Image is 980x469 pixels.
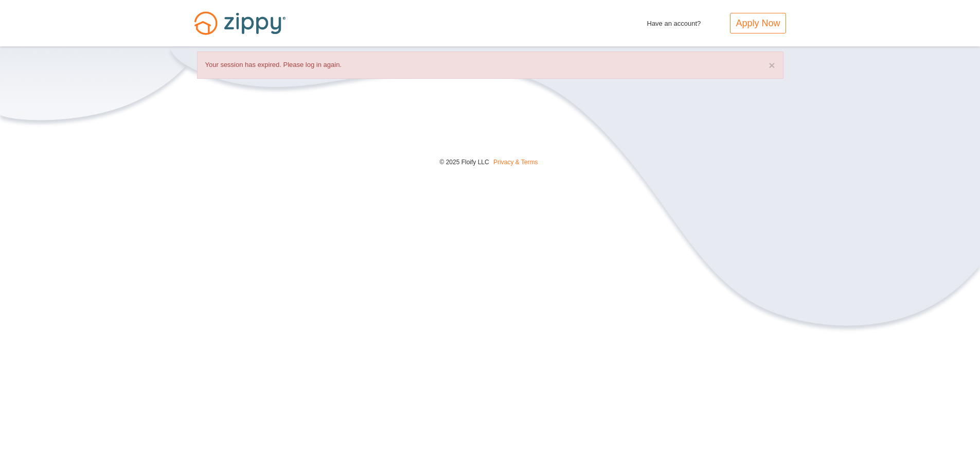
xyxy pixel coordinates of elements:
[439,159,489,166] span: © 2025 Floify LLC
[647,13,701,29] span: Have an account?
[493,159,538,166] a: Privacy & Terms
[769,60,775,71] button: ×
[197,51,783,79] div: Your session has expired. Please log in again.
[730,13,786,33] a: Apply Now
